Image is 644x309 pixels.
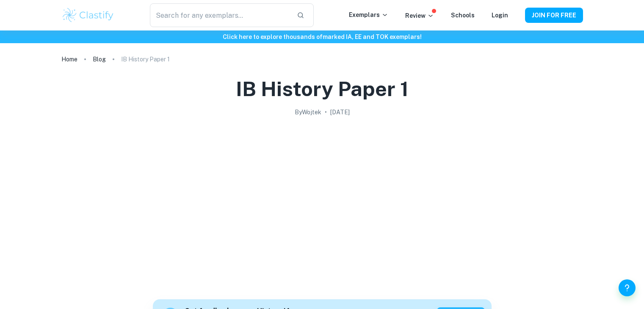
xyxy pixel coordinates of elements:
img: IB History Paper 1 cover image [153,120,492,290]
p: Review [405,11,434,20]
a: Login [492,12,508,19]
a: Home [61,53,77,65]
h1: IB History Paper 1 [236,75,409,102]
h2: [DATE] [330,108,350,117]
button: Help and Feedback [619,279,636,296]
p: Exemplars [349,10,388,19]
img: Clastify logo [61,7,115,24]
p: IB History Paper 1 [121,55,170,64]
button: JOIN FOR FREE [525,8,583,23]
p: • [325,108,327,117]
a: Schools [451,12,475,19]
a: Blog [93,53,106,65]
h6: Click here to explore thousands of marked IA, EE and TOK exemplars ! [2,32,642,41]
input: Search for any exemplars... [150,3,290,27]
h2: By Wojtek [295,108,321,117]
